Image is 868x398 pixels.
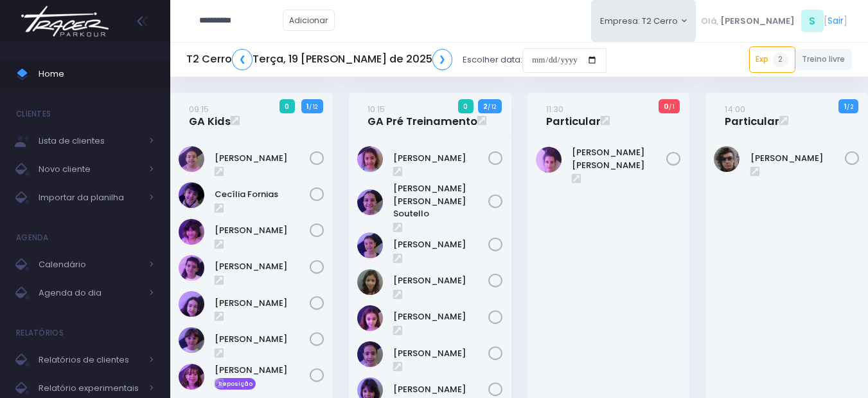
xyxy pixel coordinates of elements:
[215,378,256,390] span: Reposição
[279,99,295,113] span: 0
[572,146,667,171] a: [PERSON_NAME] [PERSON_NAME]
[179,219,204,245] img: Chiara Real Oshima Hirata
[179,182,204,208] img: Cecília Fornias Gomes
[847,103,853,111] small: / 2
[215,297,310,310] a: [PERSON_NAME]
[232,49,252,70] a: ❮
[215,188,310,201] a: Cecília Fornias
[393,310,488,323] a: [PERSON_NAME]
[773,52,788,68] span: 2
[432,49,453,70] a: ❯
[39,161,141,178] span: Novo cliente
[215,152,310,165] a: [PERSON_NAME]
[720,15,795,28] span: [PERSON_NAME]
[714,146,740,172] img: Fernando Pires Amary
[39,189,141,206] span: Importar da planilha
[669,103,675,111] small: / 1
[393,182,488,220] a: [PERSON_NAME] [PERSON_NAME] Soutello
[393,383,488,396] a: [PERSON_NAME]
[701,15,718,28] span: Olá,
[39,66,154,82] span: Home
[179,291,204,317] img: Isabela de Brito Moffa
[546,103,563,115] small: 11:30
[368,103,385,115] small: 10:15
[215,224,310,237] a: [PERSON_NAME]
[189,102,231,128] a: 09:15GA Kids
[357,232,383,258] img: Jasmim rocha
[483,101,488,111] strong: 2
[844,101,847,111] strong: 1
[39,285,141,301] span: Agenda do dia
[16,320,64,346] h4: Relatórios
[749,46,795,72] a: Exp2
[664,101,669,111] strong: 0
[39,256,141,273] span: Calendário
[828,14,844,28] a: Sair
[186,49,452,70] h5: T2 Cerro Terça, 19 [PERSON_NAME] de 2025
[368,102,477,128] a: 10:15GA Pré Treinamento
[215,333,310,346] a: [PERSON_NAME]
[39,133,141,149] span: Lista de clientes
[357,269,383,295] img: Julia de Campos Munhoz
[283,10,335,31] a: Adicionar
[186,45,607,75] div: Escolher data:
[696,6,852,35] div: [ ]
[536,147,562,173] img: Maria Laura Bertazzi
[179,327,204,353] img: Maria Clara Frateschi
[179,364,204,390] img: Maria Clara Gallo
[725,102,779,128] a: 14:00Particular
[357,341,383,367] img: Luzia Rolfini Fernandes
[189,103,209,115] small: 09:15
[393,152,488,165] a: [PERSON_NAME]
[795,49,853,70] a: Treino livre
[546,102,601,128] a: 11:30Particular
[725,103,745,115] small: 14:00
[750,152,846,165] a: [PERSON_NAME]
[215,364,310,377] a: [PERSON_NAME]
[309,103,317,111] small: / 12
[179,255,204,281] img: Clara Guimaraes Kron
[393,347,488,360] a: [PERSON_NAME]
[393,238,488,251] a: [PERSON_NAME]
[801,10,824,32] span: S
[39,380,141,397] span: Relatório experimentais
[39,352,141,368] span: Relatórios de clientes
[215,260,310,273] a: [PERSON_NAME]
[357,146,383,172] img: Alice Oliveira Castro
[16,101,51,127] h4: Clientes
[488,103,496,111] small: / 12
[458,99,474,113] span: 0
[16,225,49,251] h4: Agenda
[357,189,383,215] img: Ana Helena Soutello
[306,101,309,111] strong: 1
[179,146,204,172] img: Beatriz Cogo
[357,305,383,331] img: Luisa Tomchinsky Montezano
[393,274,488,287] a: [PERSON_NAME]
